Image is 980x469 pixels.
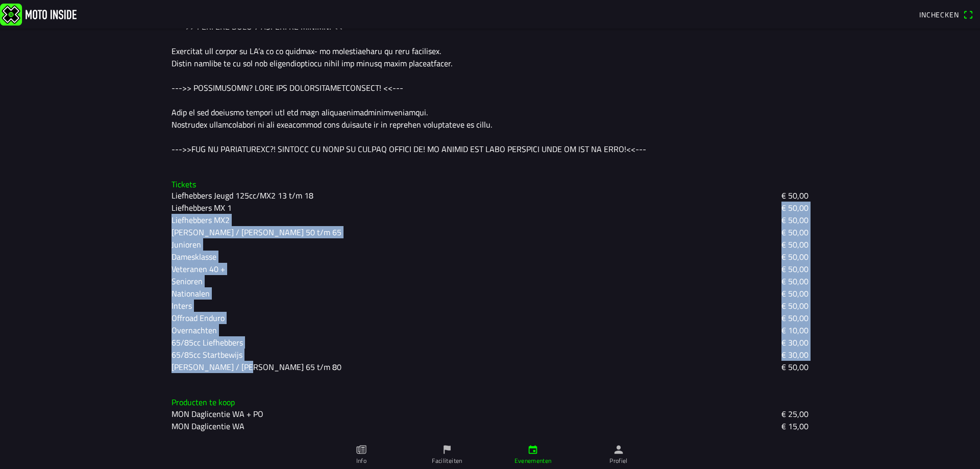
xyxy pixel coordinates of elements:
[781,361,808,373] ion-text: € 50,00
[781,189,808,202] ion-text: € 50,00
[781,300,808,312] ion-text: € 50,00
[442,444,453,455] ion-icon: flag
[171,214,230,226] ion-text: Liefhebbers MX2
[781,408,808,420] span: € 25,00
[171,324,217,336] ion-text: Overnachten
[171,349,242,361] ion-text: 65/85cc Startbewijs
[171,251,216,263] ion-text: Damesklasse
[171,420,244,432] span: MON Daglicentie WA
[171,189,313,202] ion-text: Liefhebbers Jeugd 125cc/MX2 13 t/m 18
[781,226,808,238] ion-text: € 50,00
[171,226,341,238] ion-text: [PERSON_NAME] / [PERSON_NAME] 50 t/m 65
[781,312,808,324] ion-text: € 50,00
[171,287,210,300] ion-text: Nationalen
[919,9,959,20] span: Inchecken
[171,300,192,312] ion-text: Inters
[514,456,552,465] ion-label: Evenementen
[781,202,808,214] ion-text: € 50,00
[171,336,243,349] ion-text: 65/85cc Liefhebbers
[781,349,808,361] ion-text: € 30,00
[914,6,978,23] a: Incheckenqr scanner
[171,275,203,287] ion-text: Senioren
[432,456,462,465] ion-label: Faciliteiten
[781,336,808,349] ion-text: € 30,00
[171,361,341,373] ion-text: [PERSON_NAME] / [PERSON_NAME] 65 t/m 80
[613,444,624,455] ion-icon: person
[781,324,808,336] ion-text: € 10,00
[781,251,808,263] ion-text: € 50,00
[171,408,263,420] span: MON Daglicentie WA + PO
[781,214,808,226] ion-text: € 50,00
[781,275,808,287] ion-text: € 50,00
[171,398,808,407] h3: Producten te koop
[171,238,201,251] ion-text: Junioren
[527,444,538,455] ion-icon: calendar
[356,456,366,465] ion-label: Info
[171,180,808,189] h3: Tickets
[171,312,225,324] ion-text: Offroad Enduro
[609,456,628,465] ion-label: Profiel
[171,263,225,275] ion-text: Veteranen 40 +
[781,238,808,251] ion-text: € 50,00
[781,263,808,275] ion-text: € 50,00
[171,202,232,214] ion-text: Liefhebbers MX 1
[356,444,367,455] ion-icon: paper
[781,420,808,432] span: € 15,00
[781,287,808,300] ion-text: € 50,00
